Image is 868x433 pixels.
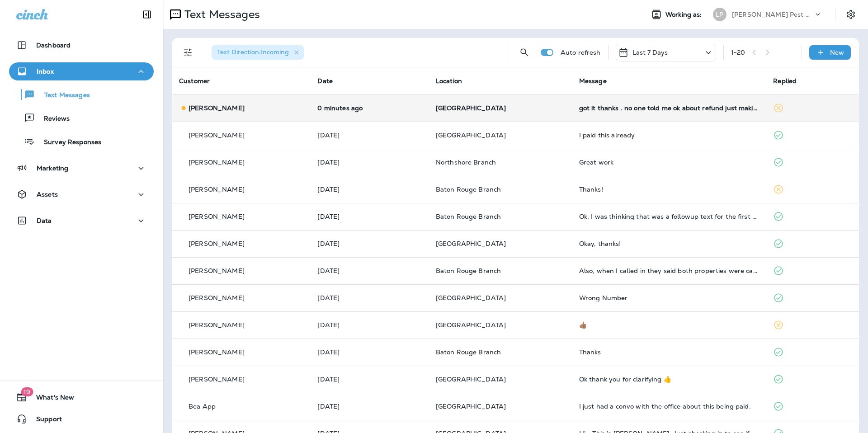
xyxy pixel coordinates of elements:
[189,348,245,356] p: [PERSON_NAME]
[189,240,245,247] p: [PERSON_NAME]
[579,348,759,356] div: Thanks
[436,131,506,139] span: [GEOGRAPHIC_DATA]
[579,403,759,410] div: I just had a convo with the office about this being paid.
[21,387,33,396] span: 19
[436,321,506,329] span: [GEOGRAPHIC_DATA]
[579,104,759,112] div: got it thanks . no one told me ok about refund just making sure no over payment . Thanks for expl...
[189,159,245,166] p: [PERSON_NAME]
[35,115,70,123] p: Reviews
[579,240,759,247] div: Okay, thanks!
[179,43,197,61] button: Filters
[579,321,759,329] div: 👍🏽
[9,132,154,151] button: Survey Responses
[9,212,154,230] button: Data
[9,85,154,104] button: Text Messages
[317,321,421,329] p: Sep 15, 2025 03:17 PM
[317,348,421,356] p: Sep 15, 2025 02:37 PM
[189,267,245,274] p: [PERSON_NAME]
[37,68,54,75] p: Inbox
[773,77,797,85] span: Replied
[317,104,421,112] p: Sep 19, 2025 01:21 PM
[515,43,533,61] button: Search Messages
[579,294,759,301] div: Wrong Number
[317,159,421,166] p: Sep 18, 2025 10:38 AM
[317,240,421,247] p: Sep 16, 2025 02:35 PM
[189,294,245,301] p: [PERSON_NAME]
[579,186,759,193] div: Thanks!
[436,402,506,410] span: [GEOGRAPHIC_DATA]
[632,49,668,56] p: Last 7 Days
[317,376,421,383] p: Sep 15, 2025 02:35 PM
[579,77,607,85] span: Message
[35,138,101,147] p: Survey Responses
[579,267,759,274] div: Also, when I called in they said both properties were canceled which isn't the case. I discussed ...
[317,132,421,139] p: Sep 18, 2025 12:09 PM
[436,267,501,275] span: Baton Rouge Branch
[37,191,58,198] p: Assets
[189,321,245,329] p: [PERSON_NAME]
[843,6,859,23] button: Settings
[436,158,496,166] span: Northshore Branch
[732,11,813,18] p: [PERSON_NAME] Pest Control
[436,212,501,221] span: Baton Rouge Branch
[179,77,210,85] span: Customer
[181,8,260,21] p: Text Messages
[830,49,844,56] p: New
[9,185,154,203] button: Assets
[9,410,154,428] button: Support
[665,11,704,19] span: Working as:
[317,77,333,85] span: Date
[579,376,759,383] div: Ok thank you for clarifying 👍
[317,213,421,220] p: Sep 17, 2025 11:45 AM
[9,388,154,406] button: 19What's New
[317,186,421,193] p: Sep 18, 2025 10:25 AM
[561,49,601,56] p: Auto refresh
[436,375,506,383] span: [GEOGRAPHIC_DATA]
[436,240,506,248] span: [GEOGRAPHIC_DATA]
[189,213,245,220] p: [PERSON_NAME]
[436,104,506,112] span: [GEOGRAPHIC_DATA]
[27,394,74,405] span: What's New
[189,376,245,383] p: [PERSON_NAME]
[37,217,52,224] p: Data
[134,5,160,24] button: Collapse Sidebar
[579,159,759,166] div: Great work
[189,104,245,112] p: [PERSON_NAME]
[189,403,216,410] p: Bea App
[35,91,90,100] p: Text Messages
[212,45,304,60] div: Text Direction:Incoming
[317,294,421,301] p: Sep 16, 2025 02:25 PM
[9,62,154,80] button: Inbox
[27,415,62,426] span: Support
[317,403,421,410] p: Sep 15, 2025 01:38 PM
[436,185,501,193] span: Baton Rouge Branch
[217,48,289,56] span: Text Direction : Incoming
[579,213,759,220] div: Ok, I was thinking that was a followup text for the first reoccurring visit.
[713,8,726,21] div: LP
[189,132,245,139] p: [PERSON_NAME]
[9,36,154,54] button: Dashboard
[9,108,154,127] button: Reviews
[317,267,421,274] p: Sep 16, 2025 02:29 PM
[731,49,745,56] div: 1 - 20
[189,186,245,193] p: [PERSON_NAME]
[36,42,71,49] p: Dashboard
[37,165,68,172] p: Marketing
[436,348,501,356] span: Baton Rouge Branch
[579,132,759,139] div: I paid this already
[436,77,462,85] span: Location
[436,294,506,302] span: [GEOGRAPHIC_DATA]
[9,159,154,177] button: Marketing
